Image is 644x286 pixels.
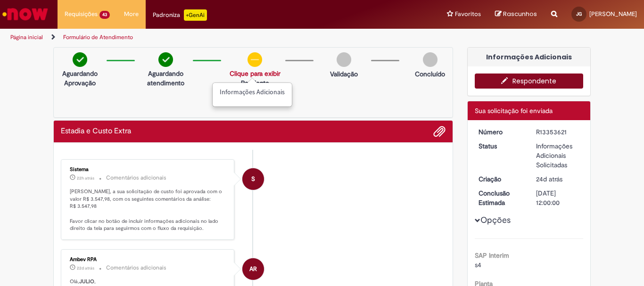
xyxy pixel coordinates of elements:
[61,127,131,136] h2: Estadia e Custo Extra Histórico de tíquete
[248,52,262,67] img: circle-minus.png
[106,264,166,272] small: Comentários adicionais
[471,141,529,151] dt: Status
[70,167,227,172] div: Sistema
[77,265,94,271] span: 22d atrás
[471,127,529,137] dt: Número
[536,141,580,170] div: Informações Adicionais Solicitadas
[471,174,529,184] dt: Criação
[106,174,166,182] small: Comentários adicionais
[77,175,94,181] time: 27/08/2025 13:26:14
[536,188,580,207] div: [DATE] 12:00:00
[184,9,207,21] p: +GenAi
[242,258,264,280] div: Ambev RPA
[79,278,94,285] b: JULIO
[77,175,94,181] span: 22h atrás
[65,9,98,19] span: Requisições
[249,258,257,280] span: AR
[251,168,255,190] span: S
[230,69,281,78] a: Clique para exibir
[475,251,509,260] b: SAP Interim
[330,69,358,79] p: Validação
[242,168,264,190] div: System
[475,74,584,89] button: Respondente
[468,48,591,66] div: Informações Adicionais
[433,125,446,138] button: Adicionar anexos
[230,78,281,97] p: Pendente solicitante
[153,9,207,21] div: Padroniza
[337,52,351,67] img: img-circle-grey.png
[143,69,188,88] p: Aguardando atendimento
[589,10,637,18] span: [PERSON_NAME]
[7,29,422,46] ul: Trilhas de página
[73,52,87,67] img: check-circle-green.png
[158,52,173,67] img: check-circle-green.png
[10,33,43,41] a: Página inicial
[576,11,582,17] span: JG
[495,10,537,19] a: Rascunhos
[475,106,553,115] span: Sua solicitação foi enviada
[77,265,94,271] time: 06/08/2025 19:11:03
[536,174,580,184] div: 05/08/2025 08:23:50
[63,33,133,41] a: Formulário de Atendimento
[471,188,529,207] dt: Conclusão Estimada
[99,11,110,19] span: 43
[415,69,445,79] p: Concluído
[503,9,537,18] span: Rascunhos
[423,52,438,67] img: img-circle-grey.png
[70,257,227,262] div: Ambev RPA
[475,261,481,269] span: s4
[536,175,562,183] span: 24d atrás
[58,69,102,88] p: Aguardando Aprovação
[455,9,481,19] span: Favoritos
[536,127,580,137] div: R13353621
[70,188,227,232] p: [PERSON_NAME], a sua solicitação de custo foi aprovada com o valor R$ 3.547,98, com os seguintes ...
[536,175,562,183] time: 05/08/2025 08:23:50
[124,9,139,19] span: More
[220,88,285,97] p: Informações adicionais
[1,5,50,24] img: ServiceNow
